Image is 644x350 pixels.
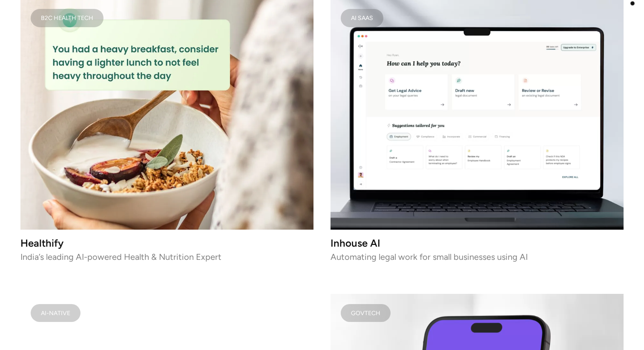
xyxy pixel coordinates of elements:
[331,254,624,260] p: Automating legal work for small businesses using AI
[351,16,373,20] div: AI SAAS
[41,16,93,20] div: B2C Health Tech
[20,240,313,247] h3: Healthify
[351,311,380,315] div: Govtech
[20,254,313,260] p: India’s leading AI-powered Health & Nutrition Expert
[331,240,624,247] h3: Inhouse AI
[41,311,70,315] div: AI-Native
